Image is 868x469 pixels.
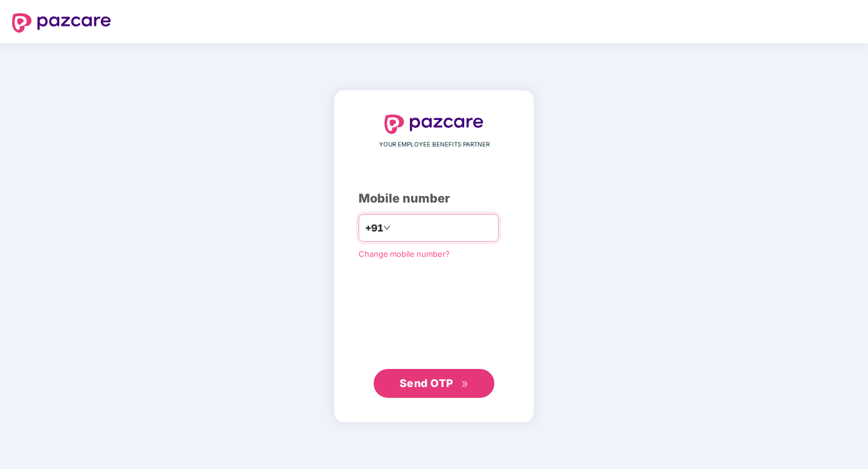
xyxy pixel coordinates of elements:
[461,380,469,388] span: double-right
[359,249,450,259] a: Change mobile number?
[385,115,483,134] img: logo
[365,221,383,236] span: +91
[400,377,453,389] span: Send OTP
[374,369,494,398] button: Send OTPdouble-right
[12,13,111,33] img: logo
[383,224,391,231] span: down
[359,189,509,208] div: Mobile number
[379,140,490,150] span: YOUR EMPLOYEE BENEFITS PARTNER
